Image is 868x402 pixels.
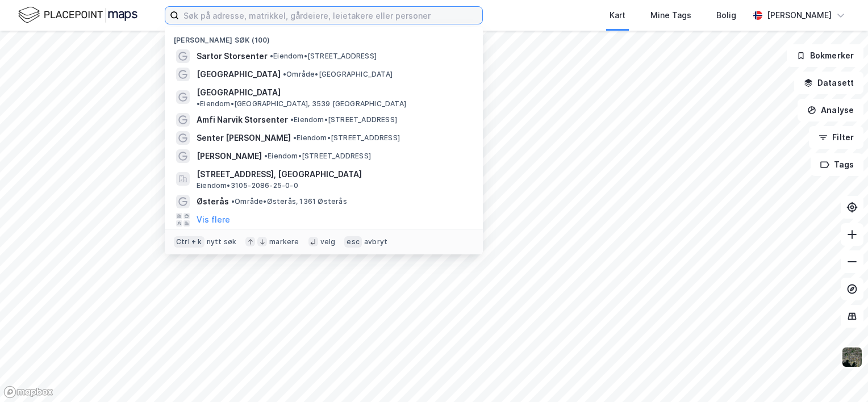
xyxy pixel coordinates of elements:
span: [GEOGRAPHIC_DATA] [197,68,281,81]
div: Kontrollprogram for chat [811,347,868,402]
button: Analyse [798,99,863,122]
a: Mapbox homepage [3,386,53,399]
span: Eiendom • [STREET_ADDRESS] [270,52,377,61]
span: Eiendom • [STREET_ADDRESS] [290,115,397,124]
span: • [270,52,273,60]
span: • [264,152,268,160]
iframe: Chat Widget [811,347,868,402]
div: avbryt [364,237,387,246]
div: [PERSON_NAME] [767,9,832,22]
span: • [290,115,294,124]
img: 9k= [841,346,863,368]
span: [PERSON_NAME] [197,149,262,163]
button: Datasett [794,72,863,94]
span: Eiendom • 3105-2086-25-0-0 [197,181,298,190]
button: Vis flere [197,213,230,227]
div: esc [344,236,362,248]
span: [STREET_ADDRESS], [GEOGRAPHIC_DATA] [197,167,469,181]
div: Ctrl + k [174,236,205,248]
div: Mine Tags [650,9,691,22]
span: Amfi Narvik Storsenter [197,113,288,127]
input: Søk på adresse, matrikkel, gårdeiere, leietakere eller personer [179,7,482,24]
span: Senter [PERSON_NAME] [197,131,291,145]
div: Bolig [716,9,736,22]
div: nytt søk [207,237,237,246]
span: Område • Østerås, 1361 Østerås [231,197,347,206]
div: velg [320,237,336,246]
span: Østerås [197,195,229,208]
button: Tags [811,153,863,176]
button: Bokmerker [787,44,863,67]
div: markere [269,237,299,246]
button: Filter [809,126,863,149]
span: [GEOGRAPHIC_DATA] [197,86,281,99]
img: logo.f888ab2527a4732fd821a326f86c7f29.svg [18,5,137,25]
div: Kart [610,9,625,22]
span: Eiendom • [STREET_ADDRESS] [293,133,400,143]
span: Område • [GEOGRAPHIC_DATA] [283,70,393,79]
span: Eiendom • [GEOGRAPHIC_DATA], 3539 [GEOGRAPHIC_DATA] [197,99,406,108]
span: • [231,197,235,206]
span: • [197,99,200,108]
span: Eiendom • [STREET_ADDRESS] [264,152,371,161]
span: Sartor Storsenter [197,49,268,63]
div: [PERSON_NAME] søk (100) [165,27,483,47]
span: • [283,70,286,78]
span: • [293,133,297,142]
